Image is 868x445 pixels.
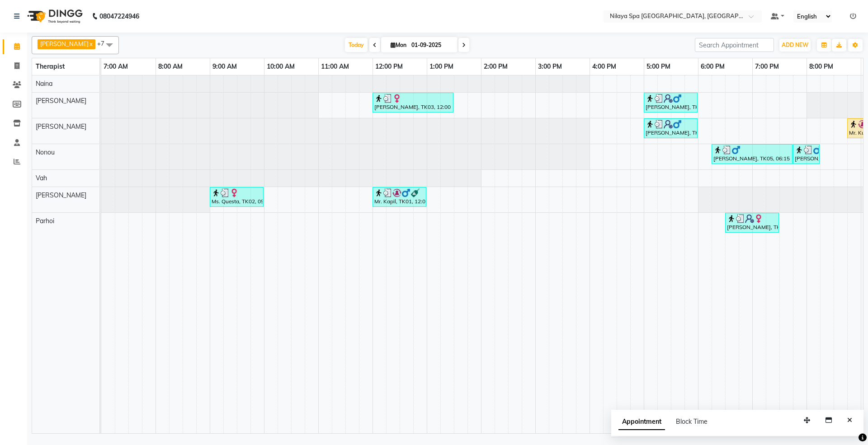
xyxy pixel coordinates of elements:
a: 2:00 PM [481,60,510,73]
div: [PERSON_NAME], TK03, 12:00 PM-01:30 PM, Nilaya Fusion Therapy([DEMOGRAPHIC_DATA]) [373,94,453,111]
a: 5:00 PM [644,60,673,73]
a: 8:00 PM [807,60,835,73]
button: ADD NEW [779,39,811,52]
div: [PERSON_NAME], TK07, 07:45 PM-08:15 PM, Chakra Head Massage 30 Min [794,145,819,163]
a: 12:00 PM [373,60,405,73]
a: 7:00 PM [753,60,781,73]
span: Mon [388,42,409,48]
a: 11:00 AM [319,60,351,73]
a: 10:00 AM [264,60,297,73]
div: [PERSON_NAME], TK04, 05:00 PM-06:00 PM, Couple Rejuvenation Therapy 60 Min [645,94,697,111]
span: [PERSON_NAME] [36,97,86,105]
span: [PERSON_NAME] [36,122,86,131]
div: [PERSON_NAME], TK04, 05:00 PM-06:00 PM, Couple Rejuvenation Therapy 60 Min [645,120,697,137]
div: [PERSON_NAME], TK05, 06:15 PM-07:45 PM, Traditional Swedish Relaxation Therapy 90 Min([DEMOGRAPHI... [712,145,792,163]
a: x [89,40,93,47]
span: +7 [97,40,111,47]
input: 2025-09-01 [409,38,454,52]
span: Vah [36,174,47,182]
span: [PERSON_NAME] [40,40,89,47]
a: 4:00 PM [590,60,618,73]
span: Block Time [676,417,708,426]
a: 6:00 PM [698,60,727,73]
span: ADD NEW [782,42,808,48]
span: Appointment [618,414,665,430]
span: Naina [36,80,52,88]
div: Mr. Kapil, TK01, 12:00 PM-01:00 PM, Balinese Massage Therapy 60 Min([DEMOGRAPHIC_DATA]) [373,188,425,206]
a: 9:00 AM [210,60,239,73]
a: 1:00 PM [427,60,456,73]
div: Ms. Questa, TK02, 09:00 AM-10:00 AM, Traditional Swedish Relaxation Therapy 60 Min([DEMOGRAPHIC_D... [211,188,263,206]
span: [PERSON_NAME] [36,191,86,199]
a: 7:00 AM [101,60,130,73]
a: 8:00 AM [156,60,185,73]
span: Parhoi [36,217,54,225]
div: [PERSON_NAME], TK06, 06:30 PM-07:30 PM, Balinese Massage Therapy 60 Min([DEMOGRAPHIC_DATA]) [726,214,778,231]
button: Close [843,413,856,427]
b: 08047224946 [99,4,139,29]
span: Therapist [36,62,65,70]
img: logo [23,4,85,29]
a: 3:00 PM [536,60,564,73]
span: Today [345,38,368,52]
span: Nonou [36,148,55,156]
input: Search Appointment [695,38,774,52]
